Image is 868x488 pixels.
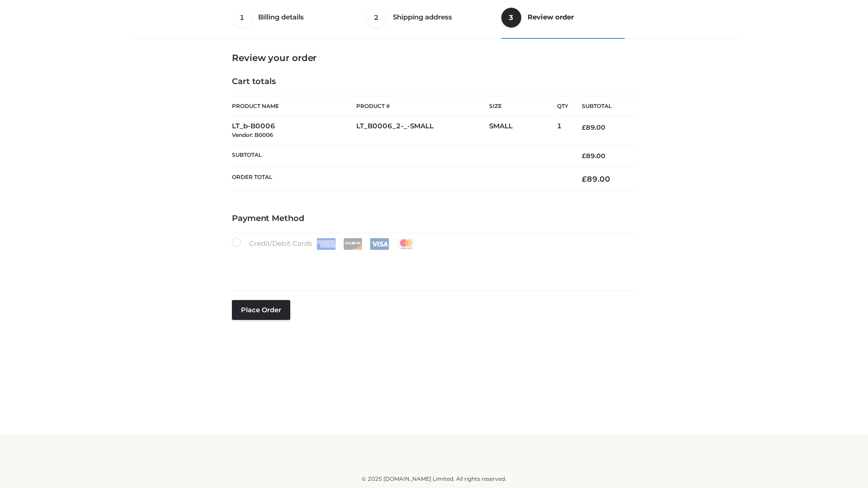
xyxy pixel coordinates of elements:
th: Subtotal [232,145,568,167]
img: Amex [316,238,336,250]
h4: Payment Method [232,214,636,224]
th: Order Total [232,167,568,191]
td: 1 [557,117,568,145]
button: Place order [232,300,290,320]
td: SMALL [489,117,557,145]
img: Visa [370,238,389,250]
h4: Cart totals [232,77,636,87]
label: Credit/Debit Cards [232,238,417,250]
bdi: 89.00 [582,152,605,160]
bdi: 89.00 [582,123,605,131]
td: LT_B0006_2-_-SMALL [356,117,489,145]
img: Discover [343,238,363,250]
iframe: Secure payment input frame [230,248,634,281]
th: Product Name [232,96,356,117]
div: © 2025 [DOMAIN_NAME] Limited. All rights reserved. [134,474,734,483]
img: Mastercard [396,238,416,250]
th: Qty [557,96,568,117]
span: £ [582,152,586,160]
small: Vendor: B0006 [232,131,273,138]
bdi: 89.00 [582,174,610,183]
th: Size [489,96,552,117]
td: LT_b-B0006 [232,117,356,145]
th: Subtotal [568,96,636,117]
h3: Review your order [232,52,636,63]
span: £ [582,123,586,131]
span: £ [582,174,587,183]
th: Product # [356,96,489,117]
